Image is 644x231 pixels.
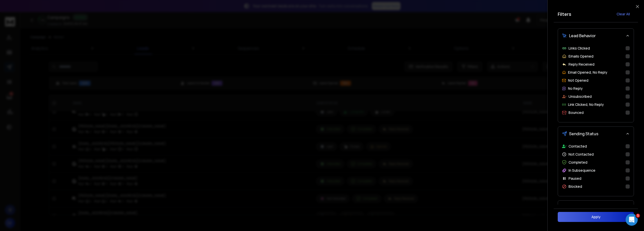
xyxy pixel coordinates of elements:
span: Sending Status [569,131,598,137]
button: Email Provider [558,201,634,215]
p: In Subsequence [569,168,595,173]
span: Lead Behavior [569,33,596,39]
p: Blocked [569,184,582,189]
p: No Reply [568,86,583,91]
p: Links Clicked [569,46,590,51]
button: Sending Status [558,127,634,141]
p: Link Clicked, No Reply [568,102,604,107]
div: Lead Behavior [558,43,634,122]
p: Emails Opened [569,54,593,59]
div: Sending Status [558,141,634,196]
button: Apply [558,212,634,222]
p: Email Opened, No Reply [568,70,607,75]
p: Unsubscribed [569,94,592,99]
p: Bounced [569,110,584,115]
p: Not Contacted [569,152,594,157]
button: Lead Behavior [558,29,634,43]
p: Completed [569,160,587,165]
iframe: Intercom live chat [626,214,638,226]
button: Clear All [613,9,634,19]
h2: Filters [558,11,571,18]
p: Contacted [569,144,587,149]
span: 1 [636,214,640,218]
p: Reply Received [569,62,594,67]
p: Paused [569,176,581,181]
p: Not Opened [568,78,588,83]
